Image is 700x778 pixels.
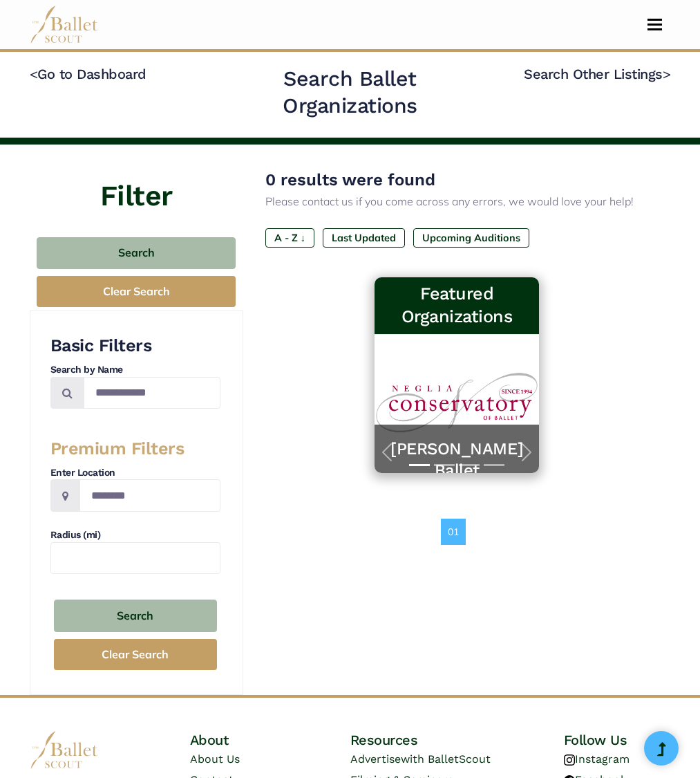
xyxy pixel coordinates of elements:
span: with BalletScout [401,752,491,766]
h3: Featured Organizations [386,283,527,328]
label: Upcoming Auditions [413,228,529,248]
h4: About [190,731,297,749]
a: About Us [190,752,240,766]
h3: Premium Filters [50,438,220,461]
button: Slide 3 [459,457,480,473]
button: Search [54,600,217,632]
button: Toggle navigation [638,18,671,31]
a: 01 [441,519,466,545]
h4: Enter Location [50,466,220,480]
nav: Page navigation example [441,519,473,545]
span: 0 results were found [265,170,435,189]
button: Clear Search [37,276,236,307]
a: Instagram [564,752,630,766]
button: Search [37,237,236,270]
code: < [30,65,38,82]
input: Search by names... [84,377,220,409]
a: <Go to Dashboard [30,66,146,82]
h4: Resources [350,731,511,749]
img: logo [30,731,99,769]
button: Slide 1 [409,457,430,473]
label: Last Updated [323,228,405,248]
img: instagram logo [564,754,575,766]
button: Clear Search [54,639,217,670]
button: Slide 2 [434,457,455,473]
a: Search Other Listings> [524,66,670,82]
code: > [663,65,671,82]
input: Location [79,479,220,512]
a: [PERSON_NAME] Ballet [388,438,524,481]
h4: Filter [30,145,243,216]
a: Advertisewith BalletScout [350,752,491,766]
label: A - Z ↓ [265,228,314,248]
h2: Search Ballet Organizations [224,65,476,120]
h4: Search by Name [50,363,220,377]
button: Slide 4 [484,457,504,473]
h3: Basic Filters [50,335,220,358]
h4: Radius (mi) [50,528,220,542]
p: Please contact us if you come across any errors, we would love your help! [265,193,649,211]
h4: Follow Us [564,731,671,749]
